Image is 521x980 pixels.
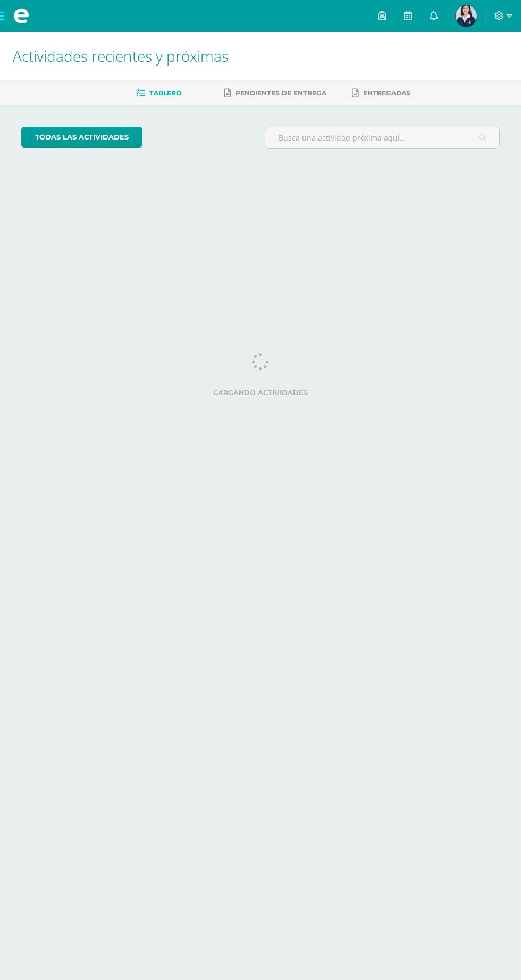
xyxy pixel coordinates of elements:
[149,89,181,97] span: Tablero
[363,89,410,97] span: Entregadas
[265,127,499,148] input: Busca una actividad próxima aquí...
[352,85,410,102] a: Entregadas
[236,89,326,97] span: Pendientes de entrega
[224,85,326,102] a: Pendientes de entrega
[456,5,477,27] img: c9529e1355c96afb2827b4511a60110c.png
[21,389,500,397] label: Cargando actividades
[21,127,142,148] a: todas las Actividades
[136,85,181,102] a: Tablero
[13,46,229,66] span: Actividades recientes y próximas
